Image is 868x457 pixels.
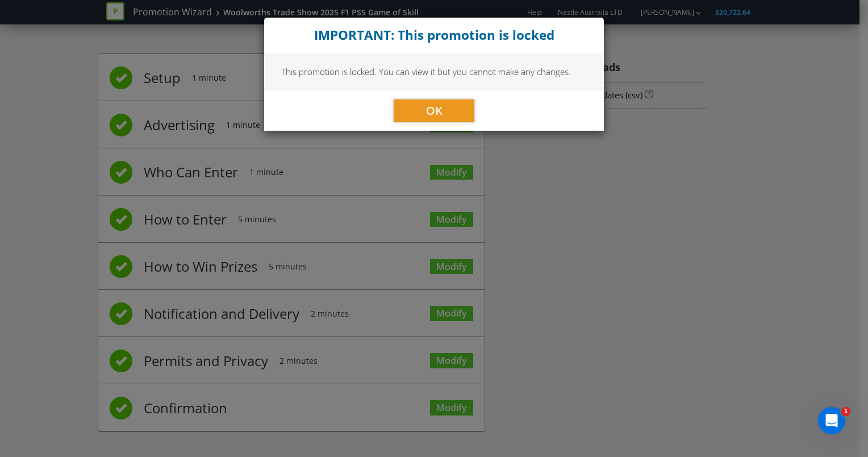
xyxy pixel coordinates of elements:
[264,18,604,53] div: Close
[818,407,845,434] iframe: Intercom live chat
[394,99,474,122] button: OK
[426,103,443,118] span: OK
[264,53,604,90] div: This promotion is locked. You can view it but you cannot make any changes.
[314,26,554,44] strong: IMPORTANT: This promotion is locked
[841,407,850,416] span: 1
